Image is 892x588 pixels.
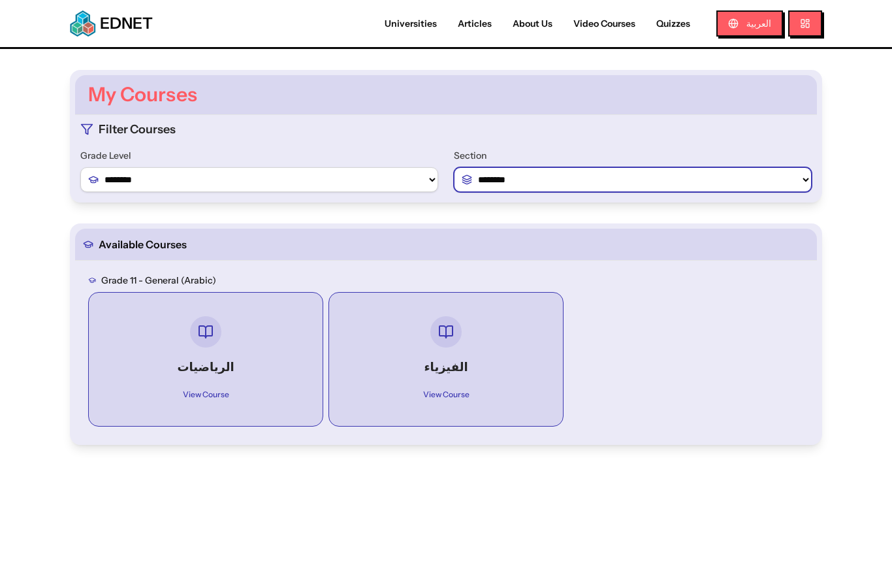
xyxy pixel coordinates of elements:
a: Articles [447,17,502,31]
label: Grade Level [80,149,438,162]
span: View Course [175,387,237,402]
a: About Us [502,17,563,31]
a: EDNETEDNET [70,10,153,37]
h1: My Courses [88,83,804,106]
a: Video Courses [563,17,646,31]
h2: Filter Courses [99,120,176,139]
span: EDNET [100,13,153,34]
a: الرياضياتView Course [99,303,312,416]
h4: الرياضيات [112,358,299,376]
h4: الفيزياء [353,358,539,376]
a: Universities [374,17,447,31]
h3: Grade 11 - general (Arabic) [101,274,216,287]
img: EDNET [70,10,96,37]
a: Quizzes [646,17,701,31]
button: العربية [716,10,783,37]
label: Section [454,149,812,162]
span: Available Courses [99,237,187,252]
span: View Course [415,387,477,402]
a: الفيزياءView Course [340,303,552,416]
